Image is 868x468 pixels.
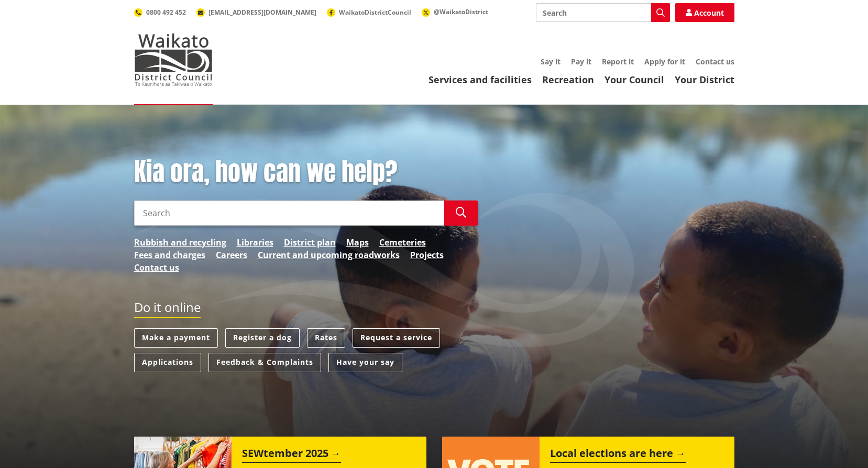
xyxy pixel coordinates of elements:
[242,447,341,463] h2: SEWtember 2025
[134,236,226,249] a: Rubbish and recycling
[134,157,478,187] h1: Kia ora, how can we help?
[258,249,400,261] a: Current and upcoming roadworks
[339,8,411,17] span: WaikatoDistrictCouncil
[208,353,321,372] a: Feedback & Complaints
[541,57,561,66] a: Say it
[284,236,336,249] a: District plan
[208,8,316,17] span: [EMAIL_ADDRESS][DOMAIN_NAME]
[134,8,186,17] a: 0800 492 452
[602,57,634,66] a: Report it
[353,328,440,348] a: Request a service
[307,328,345,348] a: Rates
[696,57,734,66] a: Contact us
[134,261,179,274] a: Contact us
[327,8,411,17] a: WaikatoDistrictCouncil
[346,236,369,249] a: Maps
[146,8,186,17] span: 0800 492 452
[237,236,273,249] a: Libraries
[410,249,444,261] a: Projects
[434,7,488,16] span: @WaikatoDistrict
[605,73,664,86] a: Your Council
[550,447,686,463] h2: Local elections are here
[134,34,213,86] img: Waikato District Council - Te Kaunihera aa Takiwaa o Waikato
[542,73,594,86] a: Recreation
[134,200,444,226] input: Search input
[422,7,488,16] a: @WaikatoDistrict
[196,8,316,17] a: [EMAIL_ADDRESS][DOMAIN_NAME]
[379,236,426,249] a: Cemeteries
[675,73,734,86] a: Your District
[675,3,734,22] a: Account
[134,353,201,372] a: Applications
[225,328,300,348] a: Register a dog
[536,3,670,22] input: Search input
[428,73,532,86] a: Services and facilities
[571,57,591,66] a: Pay it
[328,353,402,372] a: Have your say
[216,249,247,261] a: Careers
[134,328,218,348] a: Make a payment
[134,249,205,261] a: Fees and charges
[644,57,685,66] a: Apply for it
[134,300,201,318] h2: Do it online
